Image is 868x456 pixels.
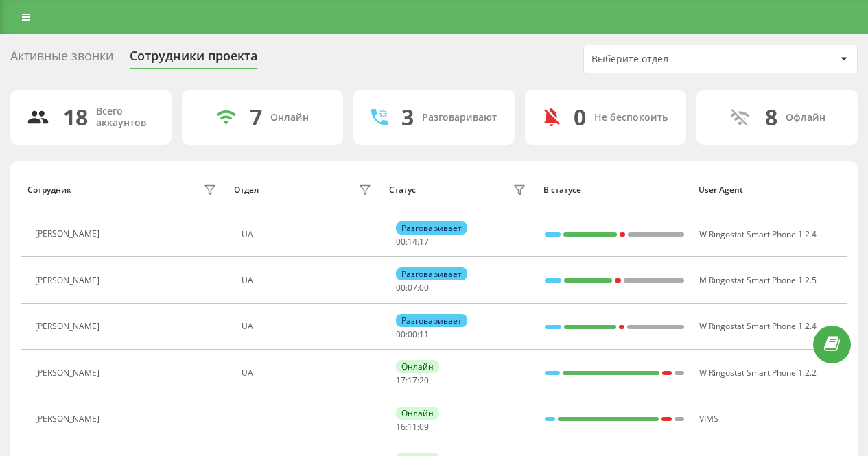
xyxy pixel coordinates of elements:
div: Офлайн [786,112,825,123]
div: : : [396,283,429,293]
span: 00 [396,282,406,293]
span: 00 [396,328,406,340]
div: Активные звонки [10,49,113,70]
div: : : [396,330,429,339]
span: W Ringostat Smart Phone 1.2.2 [699,367,817,379]
div: 0 [574,104,586,130]
span: 00 [396,236,406,248]
div: Статус [389,185,416,195]
span: 16 [396,421,406,433]
div: 18 [63,104,88,130]
span: 07 [408,282,417,293]
span: 11 [408,421,417,433]
div: Разговаривает [396,314,467,327]
div: [PERSON_NAME] [35,322,103,331]
div: UA [242,322,375,331]
span: W Ringostat Smart Phone 1.2.4 [699,228,817,240]
div: UA [242,276,375,285]
div: Разговаривает [396,267,467,280]
div: Онлайн [396,360,439,373]
div: Онлайн [270,112,309,123]
div: Разговаривают [422,112,497,123]
div: Сотрудники проекта [130,49,257,70]
div: : : [396,376,429,385]
div: User Agent [699,185,841,195]
div: UA [242,368,375,378]
span: 00 [408,328,417,340]
div: Разговаривает [396,221,467,235]
div: Не беспокоить [594,112,668,123]
span: VIMS [699,413,718,424]
div: 7 [250,104,262,130]
div: [PERSON_NAME] [35,368,103,378]
span: 09 [419,421,429,433]
span: 20 [419,374,429,386]
span: 17 [419,236,429,248]
span: 17 [408,374,417,386]
div: : : [396,237,429,247]
div: 3 [401,104,414,130]
div: 8 [765,104,777,130]
span: 17 [396,374,406,386]
div: UA [242,230,375,239]
div: [PERSON_NAME] [35,276,103,285]
div: Отдел [234,185,259,195]
div: Всего аккаунтов [96,106,155,129]
div: : : [396,422,429,432]
span: 11 [419,328,429,340]
div: В статусе [543,185,685,195]
div: Сотрудник [27,185,71,195]
span: 14 [408,236,417,248]
div: Онлайн [396,407,439,420]
span: M Ringostat Smart Phone 1.2.5 [699,274,817,286]
span: W Ringostat Smart Phone 1.2.4 [699,320,817,332]
div: [PERSON_NAME] [35,414,103,424]
div: Выберите отдел [591,53,755,65]
div: [PERSON_NAME] [35,229,103,239]
span: 00 [419,282,429,293]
